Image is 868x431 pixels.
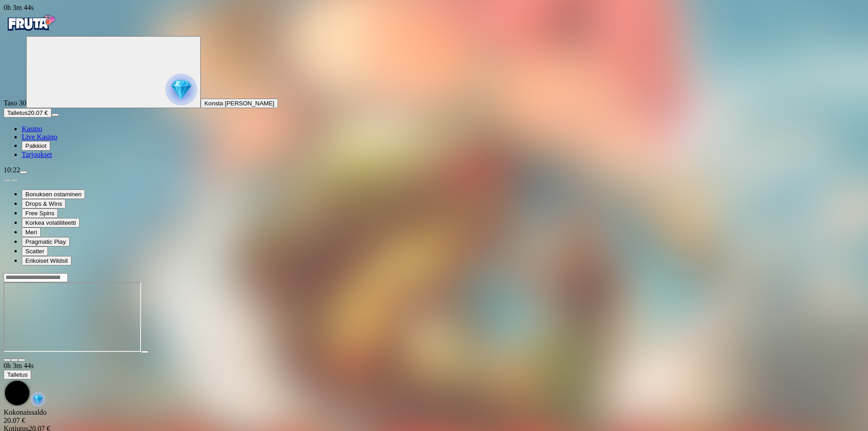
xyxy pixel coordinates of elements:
[4,362,34,369] span: user session time
[28,109,47,116] span: 20.07 €
[25,191,81,198] span: Bonuksen ostaminen
[25,200,62,207] span: Drops & Wins
[204,100,274,107] span: Konsta [PERSON_NAME]
[4,166,20,174] span: 10:22
[7,371,28,378] span: Talletus
[4,108,52,118] button: Talletusplus icon20.07 €
[22,125,42,133] a: diamond iconKasino
[25,219,76,226] span: Korkea volatiliteetti
[26,36,201,108] button: reward progress
[22,237,70,246] button: Pragmatic Play
[201,99,278,108] button: Konsta [PERSON_NAME]
[141,350,148,353] button: play icon
[22,199,66,208] button: Drops & Wins
[4,408,864,425] div: Kokonaissaldo
[4,4,34,11] span: user session time
[4,362,864,408] div: Game menu
[52,114,59,116] button: menu
[22,151,52,158] a: gift-inverted iconTarjoukset
[22,256,71,265] button: Erikoiset Wildsit
[7,109,28,116] span: Talletus
[4,282,141,352] iframe: Big Bass Splash
[25,142,47,149] span: Palkkiot
[25,238,66,245] span: Pragmatic Play
[4,179,11,182] button: prev slide
[25,229,37,236] span: Meri
[22,133,57,141] span: Live Kasino
[4,12,58,34] img: Fruta
[31,392,45,407] img: reward-icon
[165,74,197,105] img: reward progress
[4,99,26,107] span: Taso 30
[22,189,85,199] button: Bonuksen ostaminen
[18,359,25,361] button: fullscreen icon
[4,28,58,36] a: Fruta
[11,179,18,182] button: next slide
[20,171,27,174] button: menu
[22,151,52,158] span: Tarjoukset
[25,210,54,217] span: Free Spins
[22,125,42,133] span: Kasino
[22,227,41,237] button: Meri
[4,12,864,159] nav: Primary
[4,359,11,361] button: close icon
[22,246,48,256] button: Scatter
[22,208,58,218] button: Free Spins
[4,417,864,425] div: 20.07 €
[22,141,50,151] button: reward iconPalkkiot
[25,257,68,264] span: Erikoiset Wildsit
[22,218,80,227] button: Korkea volatiliteetti
[4,370,31,379] button: Talletus
[22,133,57,141] a: poker-chip iconLive Kasino
[25,248,44,255] span: Scatter
[11,359,18,361] button: chevron-down icon
[4,273,68,282] input: Search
